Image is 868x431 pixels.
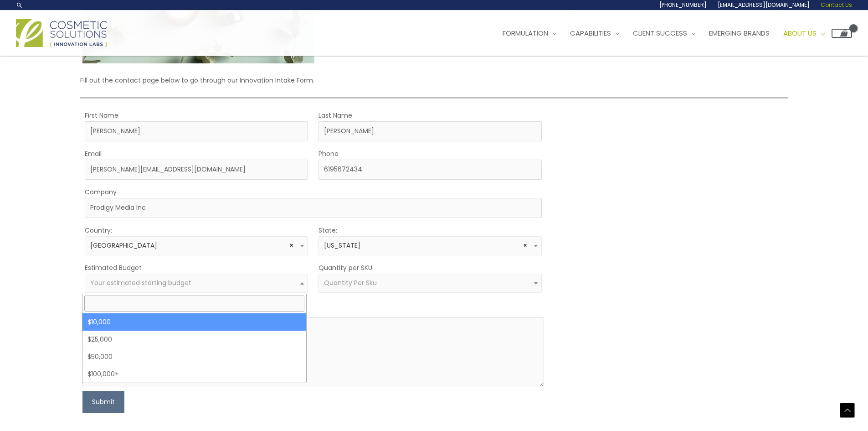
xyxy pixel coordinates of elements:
span: Client Success [633,28,687,38]
a: Formulation [496,20,563,47]
a: Capabilities [563,20,626,47]
span: Capabilities [570,28,611,38]
p: Fill out the contact page below to go through our Innovation Intake Form. [80,74,787,86]
input: Last Name [318,121,541,141]
span: Quantity Per Sku [324,278,377,287]
nav: Site Navigation [489,20,852,47]
span: Remove all items [523,241,527,250]
a: About Us [776,20,832,47]
span: California [324,241,536,250]
span: United States [85,236,308,255]
label: State: [318,224,337,236]
span: [EMAIL_ADDRESS][DOMAIN_NAME] [718,1,810,9]
span: United States [90,241,303,250]
label: Quantity per SKU [318,262,372,274]
input: Enter Your Phone Number [318,160,541,180]
input: Company Name [85,198,541,218]
span: Your estimated starting budget [90,278,191,287]
label: Last Name [318,109,352,121]
label: Country: [85,224,112,236]
span: California [318,236,541,255]
label: Company [85,186,117,198]
a: View Shopping Cart, empty [832,29,852,38]
li: $10,000 [82,313,306,331]
span: About Us [783,28,817,38]
img: Cosmetic Solutions Logo [16,19,107,47]
span: Emerging Brands [709,28,770,38]
input: First Name [85,121,308,141]
a: Search icon link [16,1,23,9]
span: Formulation [503,28,548,38]
label: Phone [318,148,339,160]
span: Contact Us [821,1,852,9]
li: $100,000+ [82,365,306,383]
label: Email [85,148,102,160]
a: Client Success [626,20,702,47]
li: $50,000 [82,348,306,365]
span: [PHONE_NUMBER] [659,1,707,9]
input: Enter Your Email [85,160,308,180]
span: Remove all items [289,241,293,250]
label: Estimated Budget [85,262,142,274]
a: Emerging Brands [702,20,776,47]
label: First Name [85,109,118,121]
li: $25,000 [82,331,306,348]
button: Submit [82,391,124,413]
